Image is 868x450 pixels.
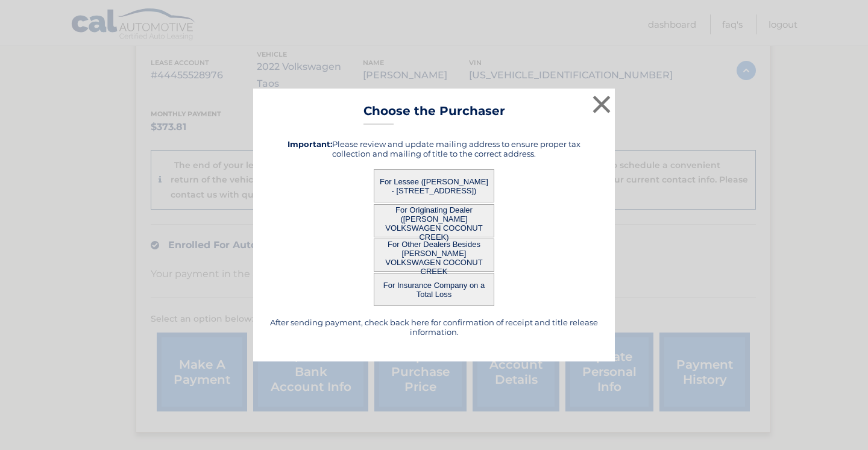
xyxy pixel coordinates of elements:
[374,169,494,202] button: For Lessee ([PERSON_NAME] - [STREET_ADDRESS])
[590,92,614,116] button: ×
[268,317,600,337] h5: After sending payment, check back here for confirmation of receipt and title release information.
[363,104,505,125] h3: Choose the Purchaser
[374,273,494,306] button: For Insurance Company on a Total Loss
[374,239,494,272] button: For Other Dealers Besides [PERSON_NAME] VOLKSWAGEN COCONUT CREEK
[268,139,600,158] h5: Please review and update mailing address to ensure proper tax collection and mailing of title to ...
[288,139,332,149] strong: Important:
[374,204,494,237] button: For Originating Dealer ([PERSON_NAME] VOLKSWAGEN COCONUT CREEK)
